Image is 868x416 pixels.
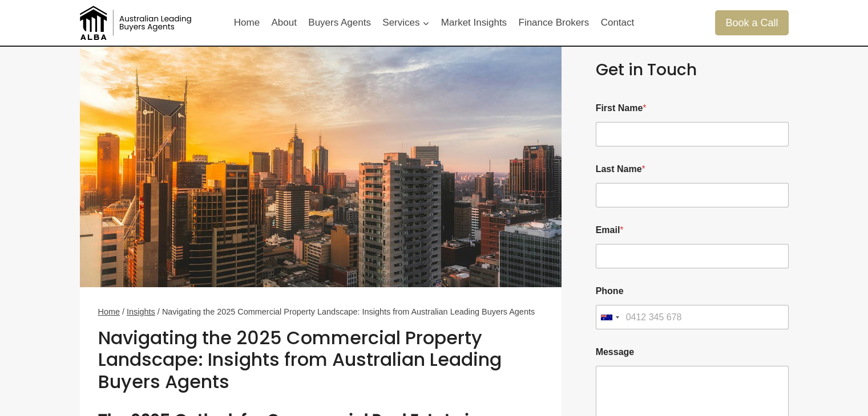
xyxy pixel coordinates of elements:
nav: Primary Navigation [228,9,640,36]
a: Buyers Agents [302,9,377,36]
h2: Get in Touch [596,60,789,80]
a: Contact [595,9,640,36]
span: Services [382,15,429,30]
label: Message [596,346,789,357]
img: Australian Leading Buyers Agents [80,6,194,40]
nav: Breadcrumbs [98,305,544,319]
label: Last Name [596,164,789,174]
a: Insights [127,307,155,316]
label: First Name [596,103,789,113]
button: Selected country [596,305,623,329]
span: / [158,307,160,316]
a: About [265,9,302,36]
span: Navigating the 2025 Commercial Property Landscape: Insights from Australian Leading Buyers Agents [162,307,535,316]
label: Email [596,225,789,235]
a: Home [228,9,266,36]
a: Home [98,307,120,316]
h1: Navigating the 2025 Commercial Property Landscape: Insights from Australian Leading Buyers Agents [98,327,544,393]
a: Market Insights [435,9,513,36]
a: Book a Call [715,10,788,35]
a: Finance Brokers [512,9,595,36]
span: / [122,307,124,316]
img: Stunning view of Melbourne's skyline at sunset, capturing modern skyscrapers and warm sky. [80,47,562,287]
input: Phone [596,305,789,329]
label: Phone [596,286,789,296]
